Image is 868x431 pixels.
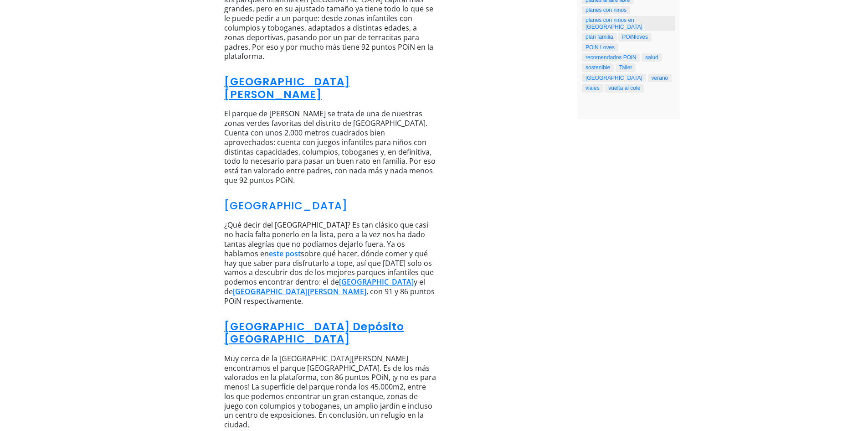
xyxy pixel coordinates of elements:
[224,220,437,313] p: ¿Qué decir del [GEOGRAPHIC_DATA]? Es tan clásico que casi no hacía falta ponerlo en la lista, per...
[224,109,437,192] p: El parque de [PERSON_NAME] se trata de una de nuestras zonas verdes favoritas del distrito de [GE...
[582,33,617,41] a: plan familia (9 elementos)
[648,74,672,82] a: verano (3 elementos)
[224,74,350,102] a: [GEOGRAPHIC_DATA][PERSON_NAME]
[642,53,662,62] a: salud (13 elementos)
[582,6,630,14] a: planes con niños (40 elementos)
[582,74,646,82] a: valencia (3 elementos)
[224,319,404,347] a: [GEOGRAPHIC_DATA] Depósito [GEOGRAPHIC_DATA]
[605,84,644,92] a: vuelta al cole (3 elementos)
[582,43,618,52] a: POiN Loves (7 elementos)
[618,33,652,41] a: POiNloves (5 elementos)
[582,84,603,92] a: viajes (2 elementos)
[582,16,675,31] a: planes con niños en Madrid (6 elementos)
[233,286,366,296] a: [GEOGRAPHIC_DATA][PERSON_NAME]
[224,200,437,217] h2: [GEOGRAPHIC_DATA]
[339,277,414,287] a: [GEOGRAPHIC_DATA]
[582,53,640,62] a: recomendados POiN (3 elementos)
[616,63,636,72] a: Taller (2 elementos)
[582,63,614,72] a: sostenible (2 elementos)
[269,249,301,259] a: este post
